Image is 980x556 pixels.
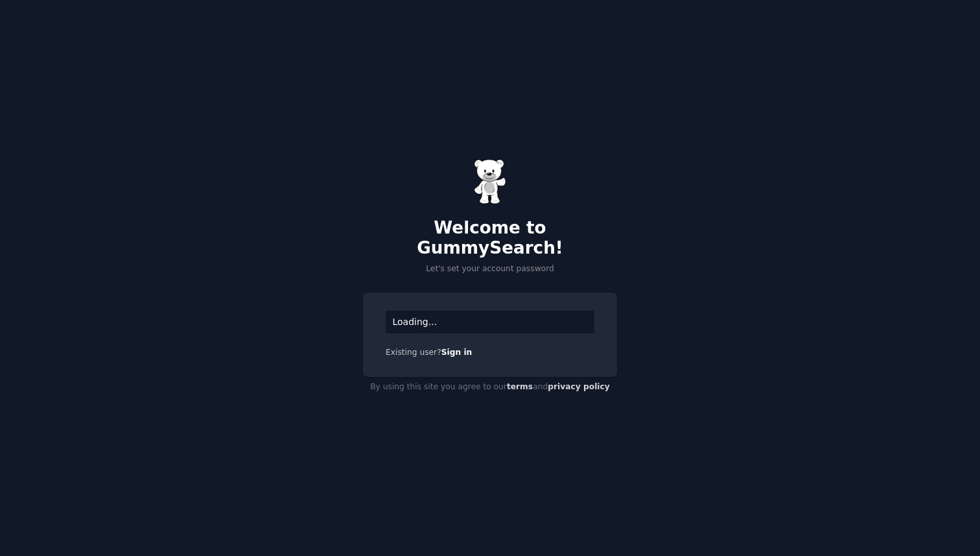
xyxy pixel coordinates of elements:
div: By using this site you agree to our and [363,377,617,398]
p: Let's set your account password [363,263,617,275]
span: Existing user? [386,348,441,357]
h2: Welcome to GummySearch! [363,218,617,259]
a: privacy policy [548,382,610,391]
div: Loading... [386,311,594,333]
a: Sign in [441,348,472,357]
a: terms [507,382,533,391]
img: Gummy Bear [474,159,506,204]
